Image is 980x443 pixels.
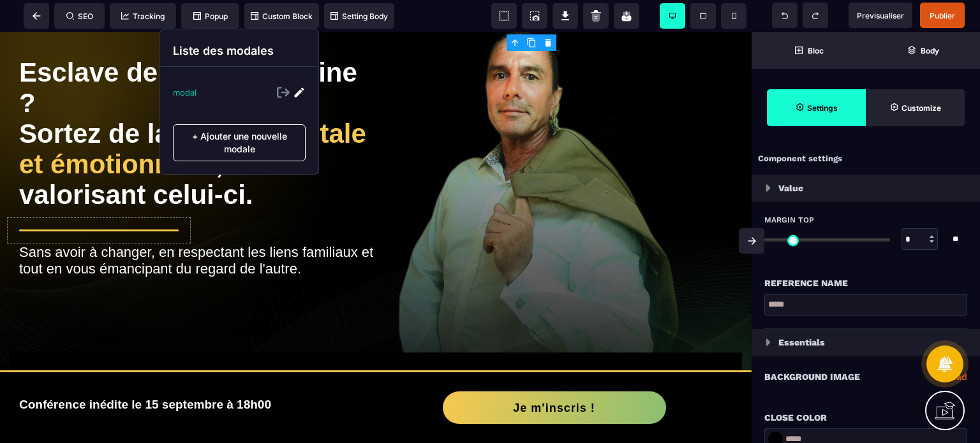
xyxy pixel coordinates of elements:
[522,3,547,29] span: Screenshot
[752,32,866,69] span: Open Blocks
[764,369,860,384] p: Background Image
[808,46,824,55] strong: Bloc
[193,11,228,21] span: Popup
[930,11,955,20] span: Publier
[121,11,165,21] span: Tracking
[764,275,967,291] div: Reference name
[764,410,967,425] div: Close Color
[849,3,912,28] span: Preview
[866,89,965,126] span: Open Style Manager
[173,124,306,161] p: + Ajouter une nouvelle modale
[766,338,771,346] img: loading
[807,103,838,113] strong: Settings
[491,3,517,29] span: View components
[866,32,980,69] span: Open Layer Manager
[277,86,290,99] img: Exit Icon
[66,11,93,21] span: SEO
[173,87,197,98] p: modal
[778,180,803,196] p: Value
[173,42,306,60] p: Liste des modales
[752,147,980,171] div: Component settings
[443,359,666,392] button: Je m'inscris !
[764,215,814,225] span: Margin Top
[251,11,313,21] span: Custom Block
[19,25,376,87] div: Esclave de son patrimoine ?
[921,46,939,55] strong: Body
[902,103,941,113] strong: Customize
[293,86,306,99] img: Edit Icon
[19,87,376,178] div: Sortez de la , tout en valorisant celui-ci.
[767,89,866,126] span: Settings
[330,11,388,21] span: Setting Body
[19,87,374,147] span: charge mentale et émotionnelle
[766,184,771,192] img: loading
[778,335,825,350] p: Essentials
[19,359,376,386] h2: Conférence inédite le 15 septembre à 18h00
[19,212,376,245] div: Sans avoir à changer, en respectant les liens familiaux et tout en vous émancipant du regard de l...
[857,11,904,20] span: Previsualiser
